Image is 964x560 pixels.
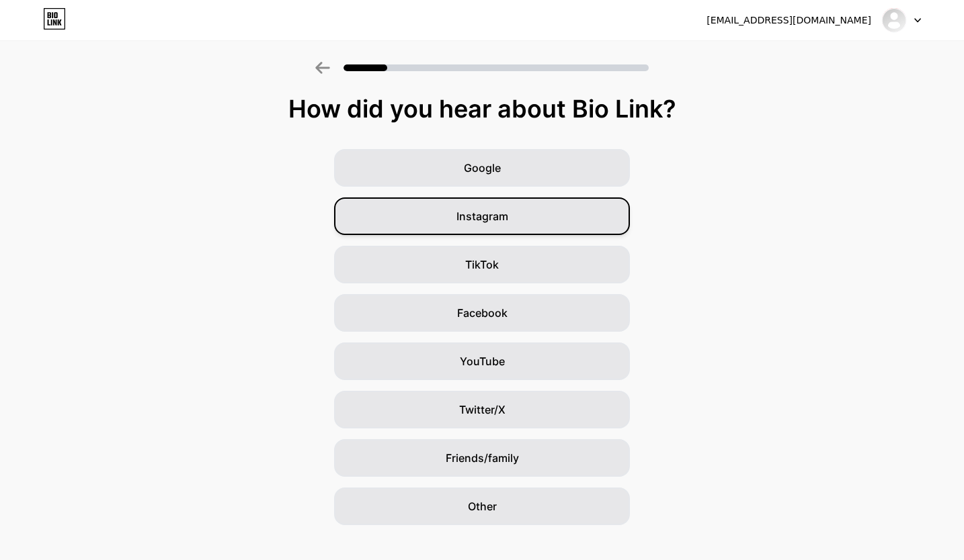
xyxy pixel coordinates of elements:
[465,256,499,273] span: TikTok
[464,160,501,176] span: Google
[446,450,519,466] span: Friends/family
[460,353,505,369] span: YouTube
[707,13,871,28] div: [EMAIL_ADDRESS][DOMAIN_NAME]
[456,208,508,224] span: Instagram
[468,498,497,514] span: Other
[7,95,957,122] div: How did you hear about Bio Link?
[459,402,506,418] span: Twitter/X
[457,305,508,321] span: Facebook
[881,7,907,33] img: happilyeverafterjh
